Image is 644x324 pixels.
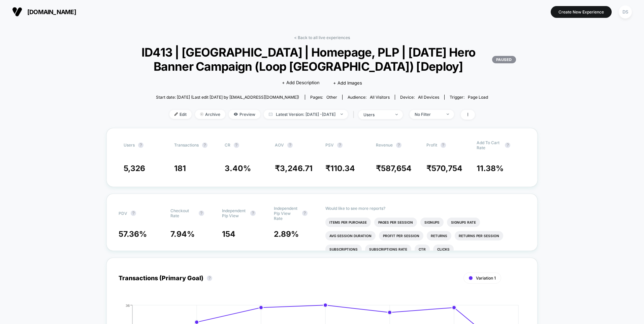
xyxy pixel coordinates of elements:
li: Signups [420,218,444,227]
span: Latest Version: [DATE] - [DATE] [264,110,348,119]
a: < Back to all live experiences [294,35,350,40]
span: Checkout Rate [170,208,195,218]
div: Audience: [348,95,390,100]
button: ? [202,142,207,148]
span: 3,246.71 [280,164,313,173]
button: Create New Experience [551,6,612,18]
span: 3.40 % [225,164,251,173]
span: Transactions [174,142,199,148]
span: ₹ [275,164,313,173]
span: 7.94 % [170,229,195,239]
span: Edit [169,110,192,119]
span: Start date: [DATE] (Last edit [DATE] by [EMAIL_ADDRESS][DOMAIN_NAME]) [156,95,299,100]
span: 110.34 [330,164,355,173]
li: Subscriptions Rate [365,245,411,254]
button: ? [441,142,446,148]
span: 2.89 % [274,229,299,239]
span: Independent Plp View [222,208,247,218]
p: PAUSED [492,56,516,63]
span: Preview [229,110,260,119]
img: edit [174,112,178,116]
li: Avg Session Duration [325,231,376,240]
p: Would like to see more reports? [325,206,525,211]
span: [DOMAIN_NAME] [27,8,76,15]
button: ? [250,210,256,216]
button: ? [287,142,293,148]
span: 57.36 % [119,229,147,239]
li: Ctr [415,245,430,254]
span: All Visitors [370,95,390,100]
li: Returns Per Session [455,231,503,240]
button: ? [207,276,212,281]
li: Profit Per Session [379,231,423,240]
button: ? [302,210,308,216]
img: Visually logo [12,7,22,17]
div: Pages: [310,95,337,100]
div: Trigger: [450,95,488,100]
img: end [200,112,203,116]
button: [DOMAIN_NAME] [10,6,78,17]
span: Profit [426,142,437,148]
span: 570,754 [431,164,462,173]
span: PDV [119,211,127,216]
span: ₹ [426,164,462,173]
img: end [395,114,398,115]
span: 11.38 % [477,164,504,173]
button: ? [199,210,204,216]
span: Add To Cart Rate [477,140,502,150]
span: CR [225,142,230,148]
img: end [447,114,449,115]
span: 181 [174,164,186,173]
button: ? [337,142,343,148]
button: ? [396,142,401,148]
div: No Filter [415,112,442,117]
tspan: 36 [126,303,130,307]
span: other [326,95,337,100]
span: 5,326 [124,164,145,173]
span: ID413 | [GEOGRAPHIC_DATA] | Homepage, PLP | [DATE] Hero Banner Campaign (Loop [GEOGRAPHIC_DATA]) ... [128,45,516,73]
li: Items Per Purchase [325,218,371,227]
img: calendar [269,112,272,116]
img: end [341,114,343,115]
button: DS [617,5,634,19]
span: | [351,110,358,120]
span: ₹ [325,164,355,173]
span: Independent Plp View Rate [274,206,299,221]
span: Page Load [468,95,488,100]
span: 154 [222,229,235,239]
span: + Add Description [282,79,320,86]
button: ? [131,210,136,216]
button: ? [234,142,239,148]
span: Archive [195,110,225,119]
div: users [363,112,390,117]
span: ₹ [376,164,412,173]
button: ? [505,142,510,148]
span: 587,654 [381,164,412,173]
li: Subscriptions [325,245,362,254]
span: PSV [325,142,334,148]
span: all devices [418,95,439,100]
li: Signups Rate [447,218,480,227]
span: Device: [395,95,444,100]
li: Returns [427,231,451,240]
div: DS [619,5,632,19]
li: Pages Per Session [374,218,417,227]
span: users [124,142,135,148]
span: Revenue [376,142,393,148]
span: AOV [275,142,284,148]
span: Variation 1 [476,276,496,281]
span: + Add Images [333,80,362,86]
button: ? [138,142,143,148]
li: Clicks [433,245,454,254]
